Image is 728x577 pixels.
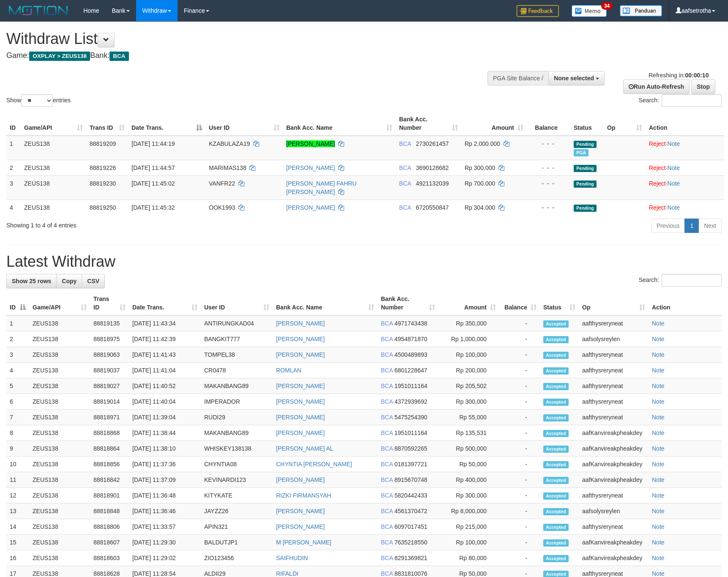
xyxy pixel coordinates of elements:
span: BCA [381,398,393,405]
a: 1 [684,219,699,233]
td: ZEUS138 [29,457,90,472]
span: Copy 4500489893 to clipboard [394,351,427,358]
span: BCA [381,523,393,530]
td: [DATE] 11:37:09 [129,472,201,488]
span: BCA [381,445,393,452]
span: BCA [109,52,129,61]
td: - [499,503,540,519]
span: 88819230 [90,180,116,187]
div: PGA Site Balance / [487,71,548,85]
td: - [499,472,540,488]
td: · [646,200,724,215]
span: Accepted [543,320,569,328]
span: BCA [399,164,411,171]
a: Note [652,429,665,436]
td: 88818975 [90,331,129,347]
th: Status: activate to sort column ascending [540,291,579,315]
h1: Latest Withdraw [6,253,722,270]
td: aafKanvireakpheakdey [579,457,649,472]
td: IMPERADOR [201,394,273,410]
span: 34 [601,2,613,10]
span: [DATE] 11:44:19 [131,140,175,147]
span: VANFR22 [209,180,235,187]
a: Note [652,414,665,421]
td: [DATE] 11:38:10 [129,441,201,457]
label: Search: [639,274,722,287]
a: Note [652,570,665,577]
span: Copy 8870592265 to clipboard [394,445,427,452]
th: Amount: activate to sort column ascending [461,112,527,136]
span: BCA [381,320,393,327]
span: Show 25 rows [12,278,51,284]
th: Action [649,291,722,315]
td: Rp 300,000 [438,394,499,410]
td: KITYKATE [201,488,273,503]
th: ID [6,112,21,136]
td: Rp 350,000 [438,315,499,331]
td: - [499,331,540,347]
a: [PERSON_NAME] [286,164,335,171]
td: [DATE] 11:37:36 [129,457,201,472]
td: [DATE] 11:39:04 [129,410,201,425]
td: ZEUS138 [29,425,90,441]
td: 88818901 [90,488,129,503]
td: 88819063 [90,347,129,363]
span: Accepted [543,446,569,453]
img: Button%20Memo.svg [572,5,607,17]
td: MAKANBANG89 [201,425,273,441]
a: Note [668,204,680,211]
a: [PERSON_NAME] [276,398,325,405]
a: SAIFHUDIN [276,555,308,561]
td: aafthysreryneat [579,315,649,331]
span: BCA [381,336,393,342]
td: 88819027 [90,378,129,394]
th: User ID: activate to sort column ascending [201,291,273,315]
span: Accepted [543,383,569,390]
td: - [499,347,540,363]
a: Note [652,476,665,483]
span: Rp 300.000 [465,164,495,171]
img: MOTION_logo.png [6,4,71,17]
td: [DATE] 11:33:57 [129,519,201,535]
div: Showing 1 to 4 of 4 entries [6,218,297,230]
span: Accepted [543,352,569,359]
div: - - - [530,164,567,172]
td: aafthysreryneat [579,519,649,535]
td: 88818971 [90,410,129,425]
td: 3 [6,347,29,363]
td: CR0478 [201,363,273,378]
td: ZEUS138 [29,394,90,410]
th: Status [570,112,604,136]
td: Rp 200,000 [438,363,499,378]
span: Rp 2.000.000 [465,140,500,147]
td: 2 [6,160,21,175]
span: Pending [574,205,597,212]
span: Accepted [543,414,569,421]
td: KEVINARDI123 [201,472,273,488]
a: Stop [691,79,715,94]
td: APIN321 [201,519,273,535]
th: Op: activate to sort column ascending [604,112,646,136]
td: ZEUS138 [29,363,90,378]
a: Note [652,555,665,561]
td: 88818864 [90,441,129,457]
span: 88819209 [90,140,116,147]
td: ZEUS138 [29,488,90,503]
span: None selected [554,75,594,82]
span: BCA [381,508,393,514]
td: Rp 8,000,000 [438,503,499,519]
span: BCA [381,461,393,468]
span: CSV [87,278,99,284]
td: Rp 50,000 [438,457,499,472]
td: 88819135 [90,315,129,331]
button: None selected [548,71,605,85]
td: TOMPEL38 [201,347,273,363]
a: Note [652,445,665,452]
span: BCA [381,429,393,436]
img: panduan.png [620,5,662,16]
td: ZEUS138 [29,331,90,347]
td: 5 [6,378,29,394]
a: [PERSON_NAME] [276,336,325,342]
h1: Withdraw List [6,30,477,47]
span: MARIMAS138 [209,164,246,171]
